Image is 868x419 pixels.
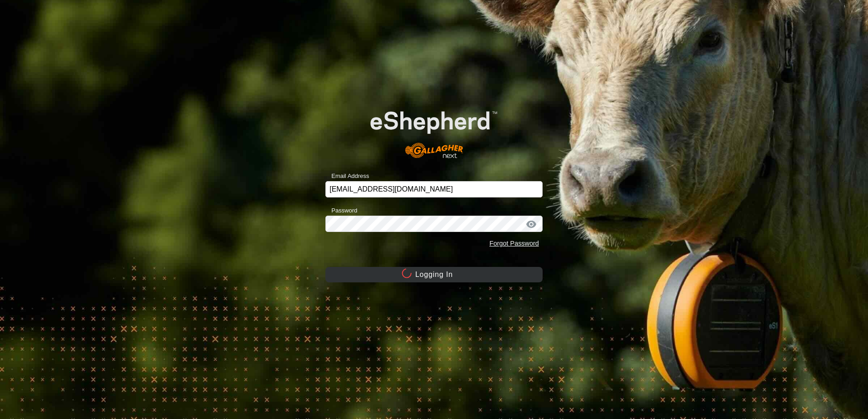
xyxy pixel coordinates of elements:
label: Password [325,206,357,215]
input: Email Address [325,181,543,197]
a: Forgot Password [489,240,539,247]
label: Email Address [325,172,369,181]
button: Logging In [325,267,543,282]
img: E-shepherd Logo [347,93,521,167]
